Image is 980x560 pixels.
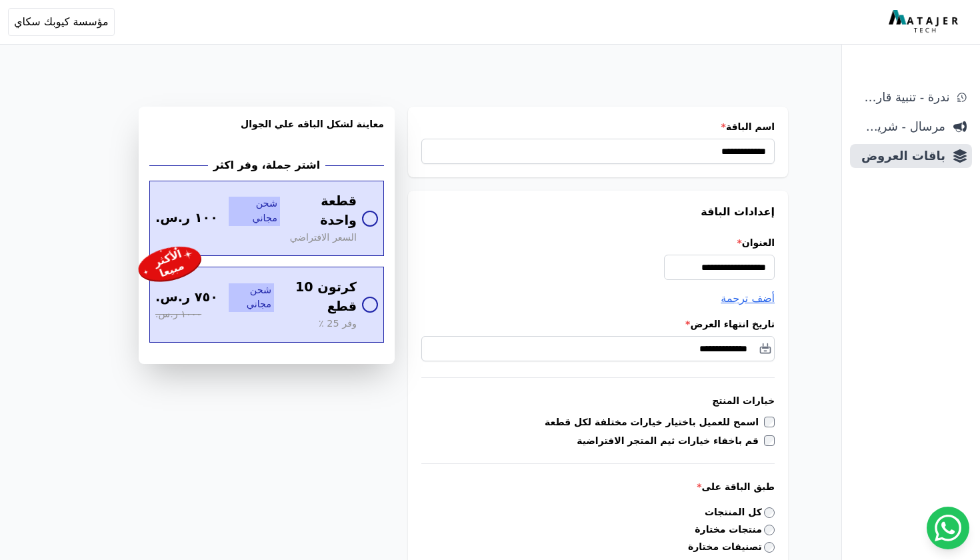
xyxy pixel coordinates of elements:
span: ندرة - تنبية قارب علي النفاذ [855,88,949,107]
span: ١٠٠٠ ر.س. [155,307,201,322]
span: السعر الافتراضي [290,231,357,245]
input: منتجات مختارة [764,525,775,535]
button: مؤسسة كيوبك سكاي [8,8,115,36]
label: قم باخفاء خيارات ثيم المتجر الافتراضية [577,434,764,447]
label: العنوان [421,236,775,249]
span: وفر 25 ٪ [319,317,357,331]
span: مؤسسة كيوبك سكاي [14,14,109,30]
span: شحن مجاني [229,283,274,312]
img: MatajerTech Logo [889,10,961,34]
label: طبق الباقة على [421,480,775,493]
label: اسم الباقة [421,120,775,133]
span: شحن مجاني [229,197,280,225]
span: قطعة واحدة [285,192,357,231]
h2: اشتر جملة، وفر اكثر [213,157,321,173]
label: تصنيفات مختارة [688,540,775,554]
span: ١٠٠ ر.س. [155,209,218,228]
input: تصنيفات مختارة [764,542,775,553]
span: أضف ترجمة [721,292,775,305]
label: منتجات مختارة [695,523,775,537]
button: أضف ترجمة [721,291,775,307]
h3: معاينة لشكل الباقه علي الجوال [149,117,384,147]
h3: خيارات المنتج [421,394,775,407]
label: كل المنتجات [705,505,775,519]
label: اسمح للعميل باختيار خيارات مختلفة لكل قطعة [545,415,764,429]
span: باقات العروض [855,147,945,165]
label: تاريخ انتهاء العرض [421,317,775,331]
div: الأكثر مبيعا [150,247,190,281]
h3: إعدادات الباقة [421,204,775,220]
span: مرسال - شريط دعاية [855,117,945,136]
span: ٧٥٠ ر.س. [155,288,218,307]
span: كرتون 10 قطع [279,278,357,317]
